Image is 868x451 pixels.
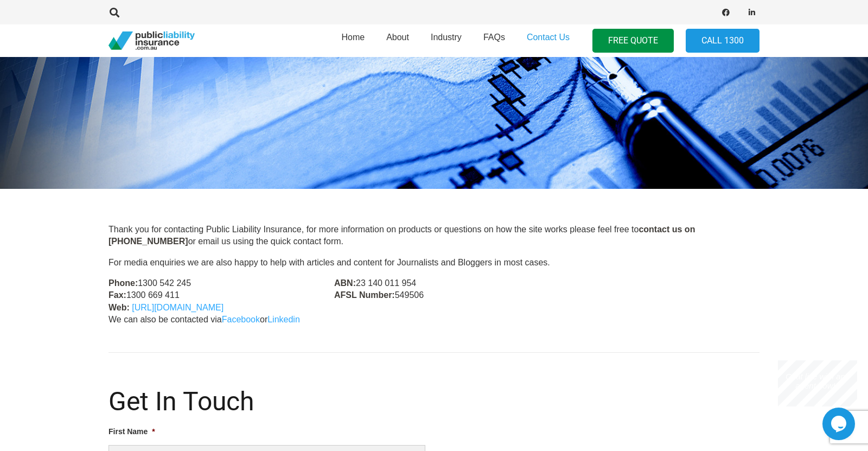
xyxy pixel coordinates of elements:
[108,224,759,248] p: Thank you for contacting Public Liability Insurance, for more information on products or question...
[108,427,155,436] label: First Name
[334,290,395,300] strong: AFSL Number:
[483,33,505,42] span: FAQs
[222,315,260,324] a: Facebook
[431,33,462,42] span: Industry
[334,277,534,302] p: 23 140 011 954 549506
[375,21,420,60] a: About
[104,8,125,17] a: Search
[334,278,356,288] strong: ABN:
[341,33,365,42] span: Home
[778,360,857,406] iframe: chat widget
[108,314,759,326] p: We can also be contacted via or
[420,21,473,60] a: Industry
[108,277,308,314] p: 1300 542 245 1300 669 411
[686,29,759,53] a: Call 1300
[473,21,516,60] a: FAQs
[108,31,195,50] a: pli_logotransparent
[386,33,409,42] span: About
[330,21,375,60] a: Home
[108,303,130,312] strong: Web:
[718,5,733,20] a: Facebook
[516,21,580,60] a: Contact Us
[527,33,570,42] span: Contact Us
[267,315,300,324] a: Linkedin
[744,5,759,20] a: LinkedIn
[822,408,857,440] iframe: chat widget
[108,290,126,300] strong: Fax:
[108,257,759,269] p: For media enquiries we are also happy to help with articles and content for Journalists and Blogg...
[108,386,759,417] h1: Get In Touch
[132,303,224,312] a: [URL][DOMAIN_NAME]
[592,29,674,53] a: FREE QUOTE
[108,278,138,288] strong: Phone:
